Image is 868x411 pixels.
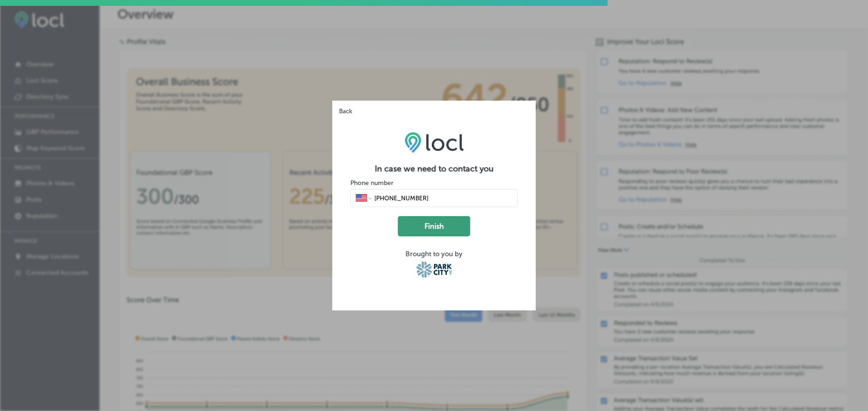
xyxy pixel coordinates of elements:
h2: In case we need to contact you [350,164,518,174]
img: Park City [416,262,452,277]
input: Phone number [373,194,512,202]
label: Phone number [350,179,393,187]
img: LOCL logo [405,132,464,152]
button: Finish [398,216,470,236]
button: Back [332,101,355,115]
div: Brought to you by [350,250,518,258]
